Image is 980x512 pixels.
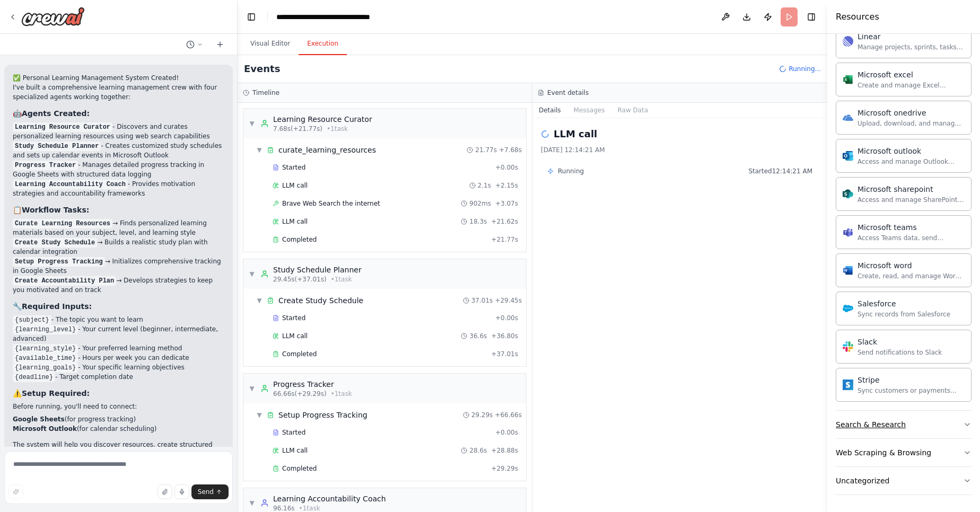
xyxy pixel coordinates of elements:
h2: Events [244,61,280,76]
span: Running... [789,65,821,73]
div: Sync customers or payments from Stripe [857,386,965,395]
code: {available_time} [13,354,78,363]
div: Search & Research [836,419,906,430]
li: - Your current level (beginner, intermediate, advanced) [13,324,224,343]
div: Linear [857,31,965,42]
code: {learning_level} [13,325,78,334]
span: ▼ [249,270,255,278]
span: ▼ [249,119,255,128]
div: Microsoft sharepoint [857,184,965,195]
div: Access and manage SharePoint sites, lists, and document libraries. [857,196,965,204]
div: Salesforce [857,298,950,309]
button: Upload files [157,484,172,499]
button: Visual Editor [242,33,299,55]
div: Microsoft word [857,260,965,271]
span: + 66.66s [495,411,522,419]
li: - Provides motivation strategies and accountability frameworks [13,179,224,198]
span: + 29.29s [491,464,518,473]
div: [DATE] 12:14:21 AM [541,146,819,154]
h3: Timeline [252,89,279,97]
div: Upload, download, and manage files and folders in Microsoft OneDrive. [857,119,965,128]
span: • 1 task [331,275,352,284]
span: 7.68s (+21.77s) [273,125,322,133]
strong: Setup Required: [22,389,90,398]
span: + 36.80s [491,332,518,340]
div: Web Scraping & Browsing [836,447,931,458]
h3: 📋 [13,205,224,215]
li: → Develops strategies to keep you motivated and on track [13,276,224,295]
li: - Manages detailed progress tracking in Google Sheets with structured data logging [13,160,224,179]
img: Microsoft onedrive [843,112,853,123]
code: Learning Resource Curator [13,122,112,132]
span: 18.3s [469,217,487,226]
span: + 3.07s [495,199,518,208]
h2: LLM call [554,127,597,142]
img: Microsoft outlook [843,151,853,161]
span: + 2.15s [495,181,518,190]
img: Microsoft sharepoint [843,189,853,199]
button: Raw Data [611,103,654,118]
span: curate_learning_resources [278,145,376,155]
img: Microsoft excel [843,74,853,85]
code: Setup Progress Tracking [13,257,105,267]
div: Learning Accountability Coach [273,493,386,504]
span: Completed [282,350,317,358]
span: 28.6s [469,446,487,455]
div: Access and manage Outlook emails, calendar events, and contacts. [857,157,965,166]
li: - Hours per week you can dedicate [13,353,224,363]
span: Send [198,488,214,496]
span: + 0.00s [495,428,518,437]
div: Manage projects, sprints, tasks, and bug tracking in Linear [857,43,965,51]
button: Details [532,103,567,118]
span: LLM call [282,181,308,190]
span: 902ms [469,199,491,208]
div: Study Schedule Planner [273,264,362,275]
div: Sync records from Salesforce [857,310,950,319]
li: (for progress tracking) [13,414,224,424]
h4: Resources [836,11,879,23]
span: + 29.45s [495,296,522,305]
div: Progress Tracker [273,379,352,390]
span: • 1 task [327,125,348,133]
h3: Event details [547,89,589,97]
code: Study Schedule Planner [13,142,101,151]
li: (for calendar scheduling) [13,424,224,434]
span: + 21.77s [491,235,518,244]
div: Uncategorized [836,475,889,486]
span: 66.66s (+29.29s) [273,390,327,398]
div: Microsoft onedrive [857,108,965,118]
div: Microsoft excel [857,69,965,80]
code: Create Accountability Plan [13,276,116,286]
li: → Builds a realistic study plan with calendar integration [13,237,224,257]
span: Started [282,314,305,322]
span: Started 12:14:21 AM [748,167,812,175]
button: Uncategorized [836,467,972,495]
code: {learning_style} [13,344,78,354]
p: The system will help you discover resources, create structured learning plans, track your progres... [13,440,224,478]
li: - Your specific learning objectives [13,363,224,372]
button: Click to speak your automation idea [174,484,189,499]
nav: breadcrumb [276,12,396,22]
div: Slack [857,337,942,347]
strong: Microsoft Outlook [13,425,77,432]
li: - Discovers and curates personalized learning resources using web search capabilities [13,122,224,141]
span: Create Study Schedule [278,295,363,306]
span: Started [282,163,305,172]
li: - Your preferred learning method [13,343,224,353]
button: Execution [299,33,347,55]
h3: 🔧 [13,301,224,312]
span: Brave Web Search the internet [282,199,380,208]
span: ▼ [256,296,262,305]
span: + 28.88s [491,446,518,455]
button: Send [191,484,229,499]
strong: Agents Created: [22,109,90,118]
span: 29.29s [471,411,493,419]
span: 21.77s [475,146,497,154]
li: - The topic you want to learn [13,315,224,324]
h3: 🤖 [13,108,224,119]
button: Hide right sidebar [804,10,819,24]
button: Search & Research [836,411,972,438]
button: Start a new chat [212,38,229,51]
span: Setup Progress Tracking [278,410,367,420]
button: Improve this prompt [8,484,23,499]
